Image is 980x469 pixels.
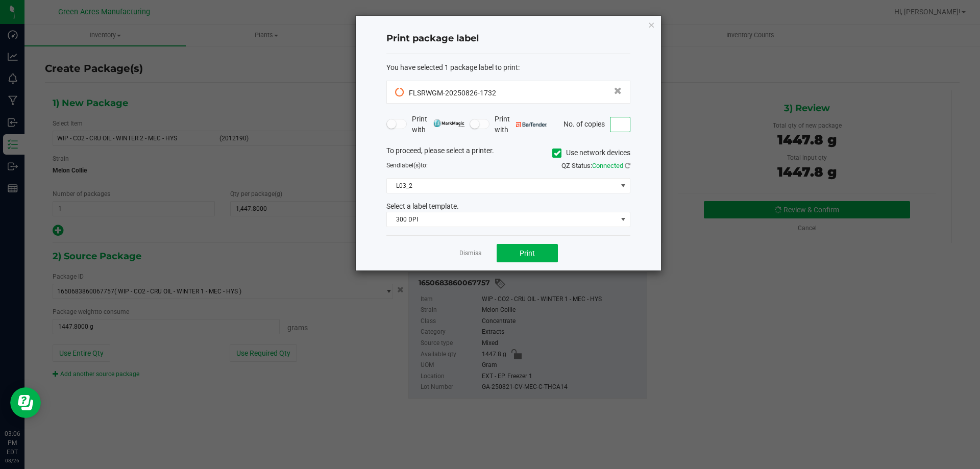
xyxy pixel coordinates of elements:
[400,162,421,169] span: label(s)
[563,119,605,128] span: No. of copies
[409,89,496,97] span: FLSRWGM-20250826-1732
[386,162,428,169] span: Send to:
[379,145,638,161] div: To proceed, please select a printer.
[387,212,617,227] span: 300 DPI
[386,62,630,73] div: :
[395,87,406,97] span: Pending Sync
[379,201,638,212] div: Select a label template.
[386,32,630,45] h4: Print package label
[592,162,623,169] span: Connected
[520,249,535,257] span: Print
[459,249,481,258] a: Dismiss
[412,114,464,135] span: Print with
[10,387,41,418] iframe: Resource center
[433,119,464,127] img: mark_magic_cybra.png
[497,244,558,262] button: Print
[495,114,547,135] span: Print with
[561,162,630,169] span: QZ Status:
[386,63,518,71] span: You have selected 1 package label to print
[387,179,617,193] span: L03_2
[516,122,547,127] img: bartender.png
[552,147,630,158] label: Use network devices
